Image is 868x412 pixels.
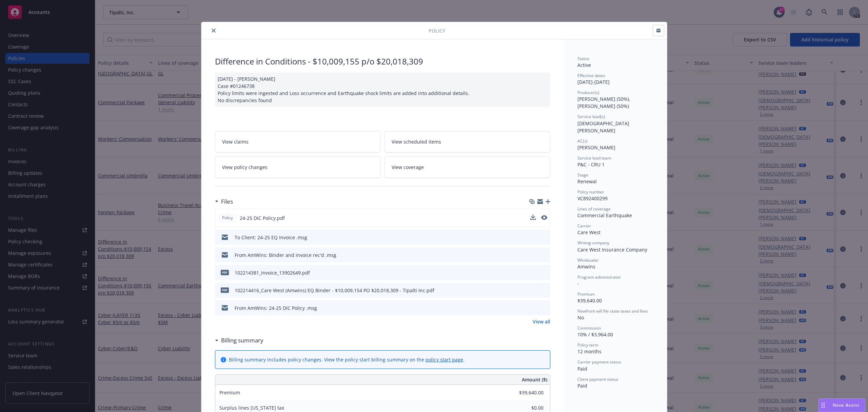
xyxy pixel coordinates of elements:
[577,348,601,355] span: 12 months
[577,280,579,287] span: -
[235,234,307,241] div: To Client: 24-25 EQ Invoice .msg
[577,195,608,202] span: VC892400299
[541,234,548,241] button: preview file
[384,131,550,152] a: View scheduled items
[426,356,463,363] a: policy start page
[215,73,550,107] div: [DATE] - [PERSON_NAME] Case #01246738 Policy limits were ingested and Loss occurrence and Earthqu...
[531,234,536,241] button: download file
[221,197,233,206] h3: Files
[577,342,598,348] span: Policy term
[577,155,611,161] span: Service lead team
[577,325,601,331] span: Commission
[577,178,597,185] span: Renewal
[221,270,229,275] span: pdf
[215,336,263,345] div: Billing summary
[215,131,381,152] a: View claims
[577,331,613,338] span: 10% / $3,964.00
[221,287,229,293] span: pdf
[577,274,621,280] span: Program administrator
[531,269,536,276] button: download file
[577,56,589,61] span: Status
[531,287,536,294] button: download file
[210,26,218,35] button: close
[541,269,548,276] button: preview file
[577,161,605,168] span: P&C - CRU 1
[577,114,605,119] span: Service lead(s)
[504,388,548,398] input: 0.00
[541,251,548,259] button: preview file
[531,304,536,312] button: download file
[577,291,595,297] span: Premium
[577,90,599,95] span: Producer(s)
[833,402,860,408] span: Nova Assist
[577,206,611,212] span: Lines of coverage
[577,189,604,195] span: Policy number
[392,164,424,171] span: View coverage
[384,156,550,178] a: View coverage
[530,214,536,222] button: download file
[577,314,584,321] span: No
[429,27,445,34] span: Policy
[533,318,550,325] a: View all
[235,304,317,312] div: From AmWins: 24-25 DIC Policy .msg
[235,287,434,294] div: 102214416_Care West (Amwins) EQ Binder - $10,009,154 PO $20,018,309 - Tipalti Inc.pdf
[577,120,629,134] span: [DEMOGRAPHIC_DATA][PERSON_NAME]
[577,240,609,246] span: Writing company
[221,215,234,221] span: Policy
[577,172,588,178] span: Stage
[522,376,547,383] span: Amount ($)
[577,73,653,86] div: [DATE] - [DATE]
[222,138,249,145] span: View claims
[577,366,587,372] span: Paid
[215,56,550,67] div: Difference in Conditions - $10,009,155 p/o $20,018,309
[541,214,547,222] button: preview file
[577,138,588,144] span: AC(s)
[577,359,621,365] span: Carrier payment status
[392,138,441,145] span: View scheduled items
[818,398,865,412] button: Nova Assist
[577,263,595,270] span: Amwins
[577,96,632,109] span: [PERSON_NAME] (50%), [PERSON_NAME] (50%)
[577,223,591,229] span: Carrier
[577,62,591,68] span: Active
[577,257,599,263] span: Wholesaler
[577,382,587,389] span: Paid
[235,269,310,276] div: 102214381_Invoice_13902649.pdf
[222,164,268,171] span: View policy changes
[577,73,605,78] span: Effective dates
[215,197,233,206] div: Files
[577,297,602,304] span: $39,640.00
[577,212,632,219] span: Commercial Earthquake
[221,336,263,345] h3: Billing summary
[240,214,285,222] span: 24-25 DIC Policy.pdf
[541,304,548,312] button: preview file
[219,389,240,396] span: Premium
[229,356,465,363] div: Billing summary includes policy changes. View the policy start billing summary on the .
[531,251,536,259] button: download file
[530,214,536,220] button: download file
[577,246,647,253] span: Care West Insurance Company
[577,144,615,151] span: [PERSON_NAME]
[577,229,600,236] span: Care West
[541,287,548,294] button: preview file
[215,156,381,178] a: View policy changes
[577,376,618,382] span: Client payment status
[819,399,827,412] div: Drag to move
[577,308,648,314] span: Newfront will file state taxes and fees
[219,405,284,411] span: Surplus lines [US_STATE] tax
[541,215,547,220] button: preview file
[235,251,336,259] div: From AmWins: Binder and invoice rec'd .msg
